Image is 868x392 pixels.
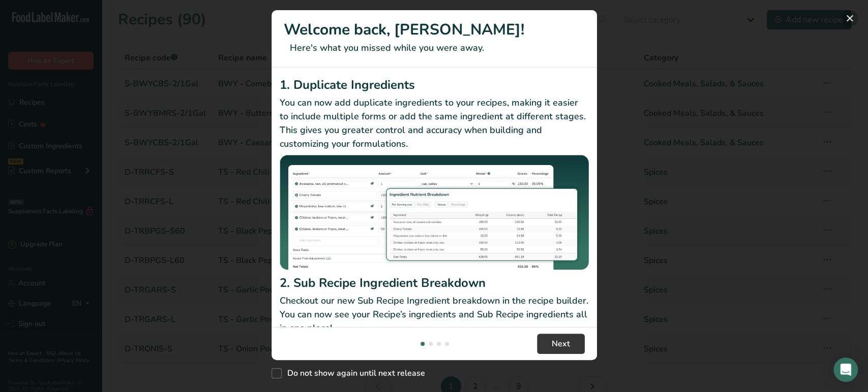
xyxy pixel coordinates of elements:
[284,41,585,55] p: Here's what you missed while you were away.
[280,274,589,292] h2: 2. Sub Recipe Ingredient Breakdown
[552,338,570,350] span: Next
[537,334,585,354] button: Next
[280,294,589,335] p: Checkout our new Sub Recipe Ingredient breakdown in the recipe builder. You can now see your Reci...
[280,96,589,151] p: You can now add duplicate ingredients to your recipes, making it easier to include multiple forms...
[833,357,858,382] div: Open Intercom Messenger
[280,155,589,270] img: Duplicate Ingredients
[284,18,585,41] h1: Welcome back, [PERSON_NAME]!
[282,368,425,378] span: Do not show again until next release
[280,76,589,94] h2: 1. Duplicate Ingredients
